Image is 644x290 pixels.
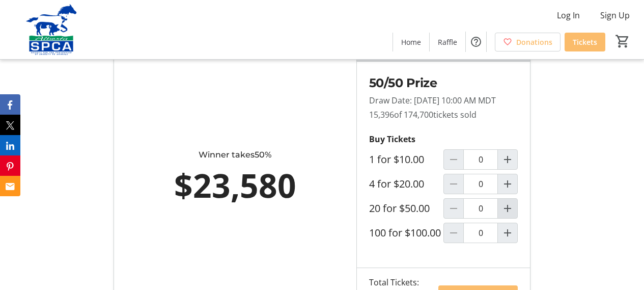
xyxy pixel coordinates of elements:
[438,37,457,47] span: Raffle
[495,33,561,51] a: Donations
[394,109,433,120] span: of 174,700
[369,109,518,121] p: 15,396 tickets sold
[369,134,415,145] strong: Buy Tickets
[498,150,517,169] button: Increment by one
[6,4,97,55] img: Alberta SPCA's Logo
[549,7,588,23] button: Log In
[159,161,312,210] div: $23,580
[565,33,605,51] a: Tickets
[430,33,465,51] a: Raffle
[255,150,271,160] span: 50%
[393,33,429,51] a: Home
[516,37,552,47] span: Donations
[466,32,486,52] button: Help
[557,9,580,21] span: Log In
[498,223,517,243] button: Increment by one
[369,227,441,239] label: 100 for $100.00
[573,37,597,47] span: Tickets
[369,74,518,92] h2: 50/50 Prize
[369,153,424,166] label: 1 for $10.00
[159,149,312,161] div: Winner takes
[498,174,517,194] button: Increment by one
[592,7,638,23] button: Sign Up
[369,178,424,190] label: 4 for $20.00
[369,202,430,215] label: 20 for $50.00
[613,32,632,50] button: Cart
[369,94,518,107] p: Draw Date: [DATE] 10:00 AM MDT
[600,9,630,21] span: Sign Up
[498,199,517,218] button: Increment by one
[401,37,421,47] span: Home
